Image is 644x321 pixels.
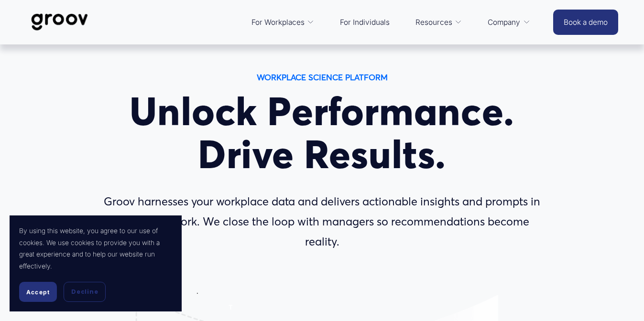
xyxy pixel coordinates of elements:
a: For Individuals [335,11,394,34]
a: folder dropdown [411,11,467,34]
a: Book a demo [553,10,618,35]
span: For Workplaces [251,16,305,29]
button: Accept [19,282,57,302]
h1: Unlock Performance. Drive Results. [100,90,544,175]
strong: WORKPLACE SCIENCE PLATFORM [257,72,388,82]
span: Company [488,16,520,29]
a: folder dropdown [483,11,535,34]
span: Resources [415,16,452,29]
p: Groov harnesses your workplace data and delivers actionable insights and prompts in the flow of w... [100,192,544,252]
p: By using this website, you agree to our use of cookies. We use cookies to provide you with a grea... [19,225,172,272]
span: Accept [26,289,50,296]
section: Cookie banner [10,215,182,311]
span: Decline [71,288,98,296]
img: Groov | Workplace Science Platform | Unlock Performance | Drive Results [26,6,93,38]
button: Decline [64,282,106,302]
a: folder dropdown [247,11,319,34]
